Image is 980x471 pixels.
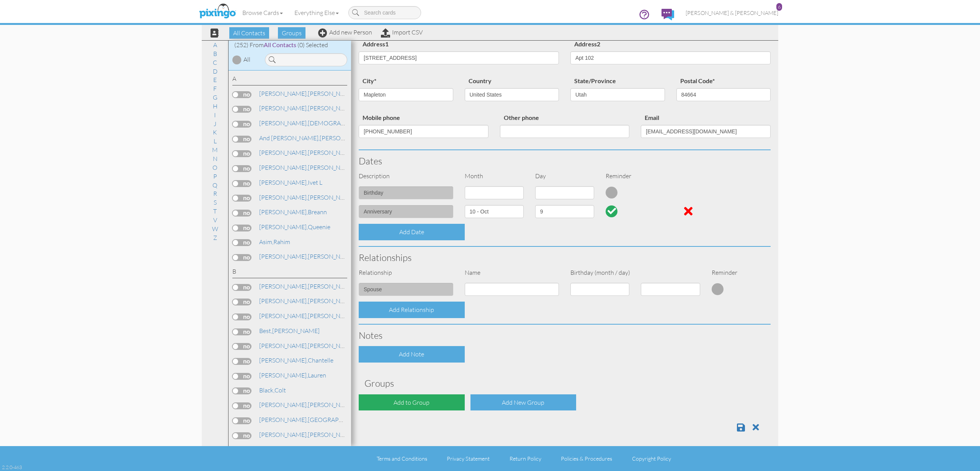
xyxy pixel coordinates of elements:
span: and [PERSON_NAME], [259,134,320,142]
span: [PERSON_NAME], [259,119,308,127]
a: [PERSON_NAME] [258,341,356,350]
div: Description [353,172,459,181]
a: D [209,67,221,76]
label: Mobile phone [359,113,404,123]
input: (e.g. Friend, Daughter) [359,283,453,296]
div: Relationship [353,268,459,277]
div: Day [529,172,600,181]
label: State/Province [570,76,620,86]
h3: Dates [359,156,771,166]
span: [PERSON_NAME] & [PERSON_NAME] [686,10,778,16]
span: [PERSON_NAME], [259,253,308,260]
a: [PERSON_NAME] [258,252,356,261]
label: Other phone [500,113,543,123]
a: J [210,119,220,128]
span: [PERSON_NAME], [259,164,308,171]
a: Ivet L [258,178,323,187]
span: [PERSON_NAME], [259,179,308,186]
a: F [209,84,220,93]
span: [PERSON_NAME], [259,149,308,156]
a: [PERSON_NAME] [258,133,423,143]
h3: Groups [364,378,765,388]
a: [GEOGRAPHIC_DATA] [258,415,369,424]
span: [PERSON_NAME], [259,223,308,231]
div: 6 [776,3,782,11]
span: [PERSON_NAME], [259,104,308,112]
label: city* [359,76,380,86]
div: Reminder [600,172,670,181]
div: Add Note [359,346,465,363]
a: O [209,163,221,172]
label: Address2 [570,39,604,49]
a: E [209,75,220,84]
img: pixingo logo [197,2,238,21]
a: G [209,93,221,102]
a: Queenie [258,222,331,231]
a: Policies & Procedures [561,455,612,462]
label: Address1 [359,39,392,49]
a: [PERSON_NAME] [258,296,356,305]
span: [PERSON_NAME], [259,416,308,423]
input: Search cards [348,6,421,19]
span: [PERSON_NAME], [259,356,308,364]
a: [PERSON_NAME] [258,282,356,291]
a: P [209,172,221,181]
label: Country [465,76,495,86]
div: (252) From [229,41,351,49]
a: [PERSON_NAME] [258,311,356,320]
span: Best, [259,327,272,335]
a: Browse Cards [237,3,289,22]
a: Rahim [258,237,291,246]
a: [PERSON_NAME] [258,193,356,202]
span: Asim, [259,238,273,246]
a: L [210,136,220,146]
a: Add new Person [318,28,372,36]
a: K [209,128,221,137]
a: Privacy Statement [447,455,490,462]
span: [PERSON_NAME], [259,342,308,350]
div: Add New Group [470,394,577,411]
a: Everything Else [289,3,345,22]
a: Chantelle [258,356,334,365]
a: Q [209,181,221,190]
h3: Relationships [359,253,771,263]
span: [PERSON_NAME], [259,282,308,290]
div: Month [459,172,529,181]
a: R [209,189,221,198]
div: Name [459,268,565,277]
a: Copyright Policy [632,455,671,462]
div: Add Date [359,224,465,240]
div: Add to Group [359,394,465,411]
span: [PERSON_NAME], [259,194,308,201]
a: H [209,102,221,111]
div: Birthday (month / day) [565,268,706,277]
div: Add Relationship [359,302,465,318]
span: [PERSON_NAME], [259,401,308,409]
a: Z [209,233,221,242]
a: T [209,207,220,216]
a: Breann [258,207,328,217]
span: [PERSON_NAME], [259,371,308,379]
a: [PERSON_NAME] & [PERSON_NAME] 6 [680,3,784,23]
a: [PERSON_NAME] [258,89,356,98]
span: (0) Selected [297,41,328,49]
a: [PERSON_NAME] [258,163,356,172]
div: All [243,55,250,64]
a: B [209,49,221,58]
div: A [232,74,347,85]
a: Colt [258,386,287,395]
h3: Notes [359,330,771,340]
a: [PERSON_NAME] [258,148,356,157]
label: Email [641,113,663,123]
div: Reminder [706,268,741,277]
a: Lauren [258,371,327,380]
a: [PERSON_NAME] [258,103,356,113]
a: A [209,40,221,49]
span: [PERSON_NAME], [259,90,308,97]
a: W [208,224,222,233]
a: M [208,145,222,154]
span: Black, [259,386,274,394]
a: N [209,154,221,163]
a: [PERSON_NAME] [258,430,356,439]
label: Postal Code* [676,76,719,86]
